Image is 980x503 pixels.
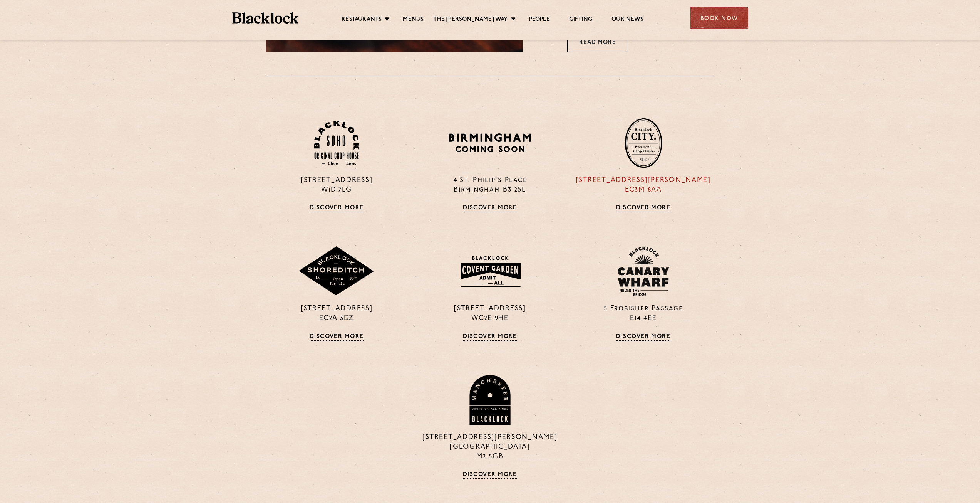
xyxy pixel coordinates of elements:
a: Gifting [569,16,592,24]
img: BL_Manchester_Logo-bleed.png [468,375,512,425]
p: [STREET_ADDRESS] EC2A 3DZ [266,304,407,323]
img: BL_CW_Logo_Website.svg [618,246,669,296]
p: [STREET_ADDRESS] WC2E 9HE [419,304,561,323]
a: Discover More [616,205,670,212]
div: Book Now [690,7,748,29]
img: BIRMINGHAM-P22_-e1747915156957.png [447,131,533,155]
a: Discover More [310,205,364,212]
a: The [PERSON_NAME] Way [433,16,508,24]
img: Shoreditch-stamp-v2-default.svg [298,246,375,296]
p: 4 St. Philip's Place Birmingham B3 2SL [419,176,561,195]
p: [STREET_ADDRESS] W1D 7LG [266,176,407,195]
a: Restaurants [342,16,382,24]
a: People [529,16,550,24]
a: Discover More [616,333,670,341]
a: Our News [611,16,643,24]
img: City-stamp-default.svg [625,118,662,168]
p: [STREET_ADDRESS][PERSON_NAME] [GEOGRAPHIC_DATA] M2 5GB [419,433,561,462]
a: Discover More [463,205,517,212]
a: Discover More [310,333,364,341]
img: Soho-stamp-default.svg [314,121,359,166]
a: Read More [567,31,628,52]
p: [STREET_ADDRESS][PERSON_NAME] EC3M 8AA [573,176,714,195]
img: BLA_1470_CoventGarden_Website_Solid.svg [453,251,527,291]
img: BL_Textured_Logo-footer-cropped.svg [232,12,299,24]
a: Discover More [463,333,517,341]
a: Menus [403,16,424,24]
p: 5 Frobisher Passage E14 4EE [573,304,714,323]
a: Discover More [463,471,517,479]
